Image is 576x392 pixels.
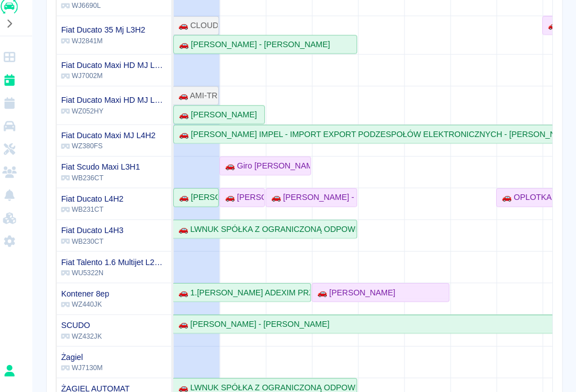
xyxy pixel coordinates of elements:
h6: Fiat Talento 1.6 Multijet L2H1 Base [73,259,176,271]
h6: Kontener 8ep [73,290,120,302]
p: WJ6690L [73,10,114,20]
div: 🚗 [PERSON_NAME] [319,289,399,301]
button: Rozwiń nawigację [14,25,31,40]
p: WZ052HY [73,113,176,123]
div: 🚗 [PERSON_NAME] - [PERSON_NAME] [183,320,335,332]
h6: Fiat Ducato 35 Mj L3H2 [73,33,155,44]
a: Rezerwacje [4,99,40,121]
a: Klienci [4,166,40,189]
p: WJ2841M [73,44,155,54]
p: WJ7130M [73,363,114,373]
div: 🚗 [PERSON_NAME] [184,116,264,127]
div: 🚗 Giro [PERSON_NAME] - [PERSON_NAME] [229,166,316,177]
p: WJ7002M [73,79,176,89]
div: 🚗 [PERSON_NAME] [229,197,271,208]
p: WB236CT [73,178,150,188]
h6: Fiat Ducato Maxi HD MJ L4H2 [73,102,176,113]
a: Ustawienia [4,234,40,256]
a: Powiadomienia [4,189,40,211]
h6: Fiat Ducato L4H3 [73,229,134,240]
div: 🚗 [PERSON_NAME] - [PERSON_NAME] [274,197,361,208]
p: WU5322N [73,271,176,281]
h6: Fiat Ducato L4H2 [73,198,134,209]
div: 🚗 [PERSON_NAME] IMPEL - IMPORT EXPORT PODZESPOŁÓW ELEKTRONICZNYCH - [PERSON_NAME] [184,135,575,147]
img: Renthelp [14,9,31,23]
div: 🚗 AMI-TRANS [PERSON_NAME] Profesjonalny Transport W Temperaturze Kontrolowanej - [PERSON_NAME] [183,97,226,109]
div: 🚗 [PERSON_NAME] - [PERSON_NAME] [184,47,336,59]
div: 🚗 1.[PERSON_NAME] ADEXIM PRZEPROWADZKI SPÓLKA CYWILNA, 2. ADEXIM PRZEPROWADZKI [PERSON_NAME] - [P... [183,289,316,301]
p: WZ380FS [73,147,165,157]
h6: Fiat Scudo Maxi L3H1 [73,167,150,178]
div: 🚗 [PERSON_NAME] [184,197,226,208]
h6: Fiat Ducato Maxi HD MJ L4H2 [73,67,176,79]
a: Kalendarz [4,76,40,99]
p: WZ440JK [73,302,120,312]
p: WB230CT [73,240,134,250]
div: 🚗 LWNUK SPÓŁKA Z OGRANICZONĄ ODPOWIEDZIALNOŚCIĄ - [PERSON_NAME] [183,227,361,239]
a: Serwisy [4,144,40,166]
a: Flota [4,121,40,144]
p: WB231CT [73,209,134,219]
p: WZ432JK [73,332,113,343]
h6: Żagiel [73,352,114,363]
a: Widget WWW [4,211,40,234]
div: 🚗 CLOUDBASE PARALOTNIE [PERSON_NAME] - [PERSON_NAME] [183,29,226,40]
h6: SCUDO [73,321,113,332]
button: Patryk Bąk [11,359,34,383]
h6: Fiat Ducato Maxi MJ L4H2 [73,136,165,147]
a: Dashboard [4,54,40,76]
